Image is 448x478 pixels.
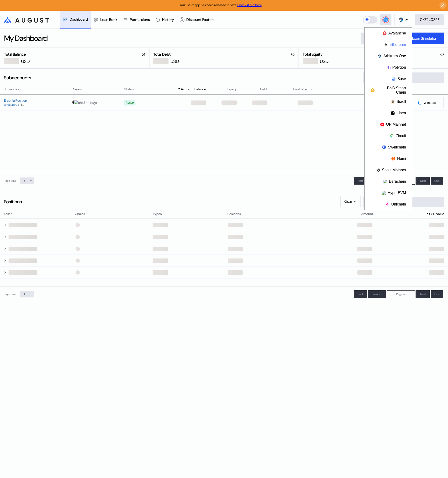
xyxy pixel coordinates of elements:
[354,290,367,298] button: First
[153,11,177,29] a: History
[70,17,88,22] div: Dashboard
[365,176,412,187] button: Berachain
[424,101,436,105] span: Withdraw
[416,290,430,298] button: Next
[72,87,82,92] span: Chains
[303,52,323,57] h2: Total Equity
[237,3,262,7] a: Check it out here
[365,119,412,130] button: OP Mainnet
[4,211,13,216] span: Token
[4,103,19,106] div: 0x6B...B804
[416,177,430,185] button: Next
[415,14,444,25] button: 0XF2...085F
[4,292,16,296] div: Page Size:
[4,179,16,183] div: Page Size:
[385,202,389,206] img: chain logo
[420,17,439,22] div: 0XF2...085F
[365,142,412,153] button: Swellchain
[390,134,394,138] img: chain logo
[376,168,380,172] img: chain logo
[340,196,361,207] button: Chain
[420,292,426,296] span: Next
[410,97,444,108] button: pendingWithdraw
[382,191,386,195] img: chain logo
[434,292,439,296] span: Last
[365,28,412,39] button: Avalanche
[383,31,386,35] img: chain logo
[75,211,85,216] span: Chains
[434,179,439,183] span: Last
[387,66,390,69] img: chain logo
[365,153,412,164] button: Hemi
[91,11,120,29] a: Loan Book
[4,33,47,43] div: My Dashboard
[365,50,412,62] button: Arbitrum One
[368,290,386,298] button: Previous
[372,292,382,296] span: Previous
[74,100,97,105] img: chain logo
[380,123,384,126] img: chain logo
[120,11,153,29] a: Permissions
[344,200,352,203] span: Chain
[354,177,367,185] button: First
[186,17,214,22] div: Discount Factors
[398,17,404,22] img: chain logo
[365,62,412,73] button: Polygon
[391,111,395,115] img: chain logo
[365,187,412,199] button: HyperEVM
[60,11,91,29] a: Dashboard
[153,52,171,57] h2: Total Debt
[365,199,412,210] button: Unichain
[358,292,363,296] span: First
[124,87,134,92] span: Status
[391,100,395,104] img: chain logo
[394,14,412,25] button: chain logo
[420,179,426,183] span: Next
[260,87,267,92] span: Debt
[4,75,31,81] div: Subaccounts
[153,211,162,216] span: Types
[320,58,328,64] div: USD
[177,11,217,29] a: Discount Factors
[396,292,406,296] span: Page 1 of 1
[365,85,412,96] button: BNB Smart Chain
[4,52,26,57] h2: Total Balance
[365,164,412,176] button: Sonic Mainnet
[170,58,179,64] div: USD
[130,17,150,22] div: Permissions
[431,290,443,298] button: Last
[365,39,412,50] button: Ethereum
[126,101,134,104] div: Active
[418,101,422,105] img: pending
[181,87,206,92] span: Account Balance
[384,43,388,47] img: chain logo
[361,33,401,44] button: Distribute Yield
[429,211,444,216] span: USD Value
[405,33,444,44] button: Loan Simulator
[361,211,373,216] span: Amount
[100,17,117,22] div: Loan Book
[180,3,262,7] span: August v2 app has been released in beta.
[227,211,241,216] span: Positions
[21,58,30,64] div: USD
[4,199,22,205] div: Positions
[391,157,395,161] img: chain logo
[378,54,381,58] img: chain logo
[162,17,174,22] div: History
[4,98,27,103] div: Ergonia Position
[4,87,22,92] span: Subaccount
[412,36,436,41] div: Loan Simulator
[227,87,237,92] span: Equity
[365,73,412,85] button: Base
[392,77,395,81] img: chain logo
[71,100,75,104] img: chain logo
[365,107,412,119] button: Linea
[382,145,386,149] img: chain logo
[293,87,313,92] span: Health Factor
[383,180,387,183] img: chain logo
[358,179,363,183] span: First
[431,177,443,185] button: Last
[365,96,412,107] button: Scroll
[365,130,412,142] button: Zircuit
[371,88,375,92] img: chain logo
